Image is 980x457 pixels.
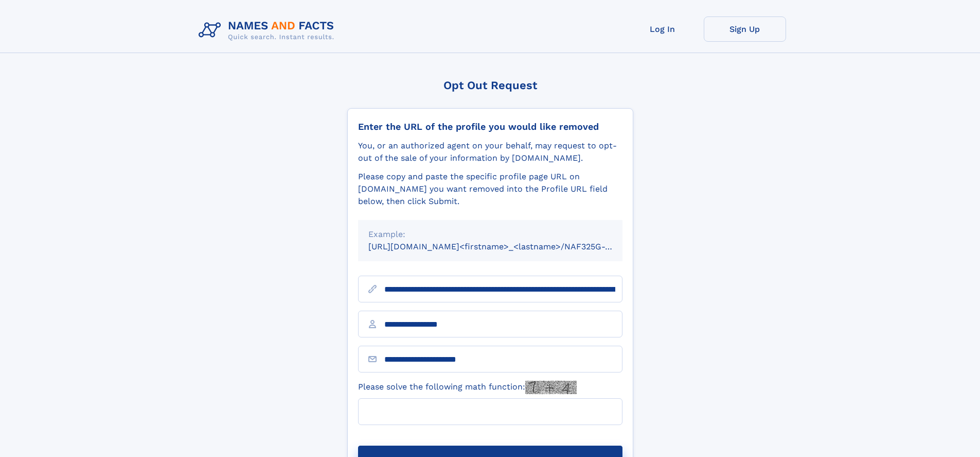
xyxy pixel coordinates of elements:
img: Logo Names and Facts [194,16,343,44]
a: Log In [621,16,704,42]
div: Example: [368,228,612,241]
label: Please solve the following math function: [358,381,577,394]
div: You, or an authorized agent on your behalf, may request to opt-out of the sale of your informatio... [358,140,622,164]
div: Enter the URL of the profile you would like removed [358,121,622,132]
div: Please copy and paste the specific profile page URL on [DOMAIN_NAME] you want removed into the Pr... [358,171,622,208]
div: Opt Out Request [347,79,633,92]
a: Sign Up [704,16,786,42]
small: [URL][DOMAIN_NAME]<firstname>_<lastname>/NAF325G-xxxxxxxx [368,242,642,251]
